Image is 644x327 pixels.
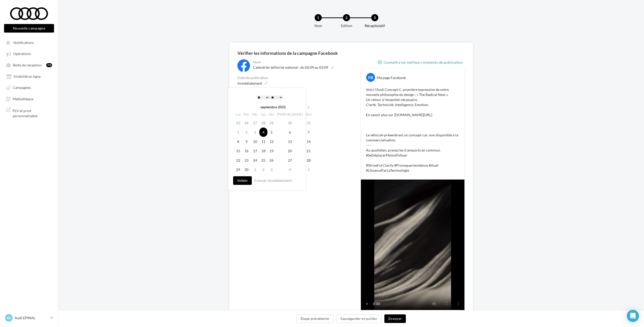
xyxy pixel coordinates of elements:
td: 3 [267,165,276,174]
span: AE [7,315,11,320]
td: 31 [304,118,313,128]
p: Audi EPINAL [15,315,48,320]
th: [PERSON_NAME] [276,111,304,118]
button: Envoyer immédiatement [252,178,294,184]
td: 28 [304,156,313,165]
div: : [244,93,295,101]
td: 29 [267,118,276,128]
td: 12 [267,137,276,146]
span: PLV et print personnalisable [13,107,52,118]
td: 25 [259,156,267,165]
th: Lun [234,111,242,118]
div: Récapitulatif [359,23,391,28]
td: 2 [242,128,251,137]
div: 1 [315,14,322,21]
div: Open Intercom Messenger [627,310,639,322]
a: Opérations [3,49,55,58]
a: Campagnes [3,83,55,92]
div: FB [366,73,375,82]
th: Mar [242,111,251,118]
td: 23 [242,156,251,165]
div: Edition [330,23,363,28]
th: Ven [267,111,276,118]
td: 4 [276,165,304,174]
button: Sauvegarder et quitter [336,314,382,323]
td: 26 [267,156,276,165]
td: 2 [259,165,267,174]
td: 26 [242,118,251,128]
span: Calendrier éditorial national : du 02.09 au 03.09 [253,65,328,69]
span: Immédiatement [237,81,262,85]
p: Voici l’Audi Concept C, première expression de notre nouvelle philosophie du design : « The Radic... [366,87,459,173]
td: 5 [304,165,313,174]
a: Visibilité en ligne [3,72,55,81]
a: PLV et print personnalisable [3,105,55,120]
a: Médiathèque [3,94,55,103]
div: Nom [253,60,352,64]
span: Campagnes [13,86,31,90]
div: 75 [46,63,52,67]
div: 2 [343,14,350,21]
td: 30 [276,118,304,128]
td: 16 [242,146,251,156]
button: Nouvelle campagne [4,24,54,33]
button: Envoyer [384,314,406,323]
span: Médiathèque [13,97,33,101]
td: 15 [234,146,242,156]
td: 6 [276,128,304,137]
td: 19 [267,146,276,156]
button: Valider [233,176,252,185]
td: 22 [234,156,242,165]
td: 8 [234,137,242,146]
td: 9 [242,137,251,146]
span: Boîte de réception [13,63,42,67]
td: 14 [304,137,313,146]
a: Boîte de réception75 [3,60,55,70]
a: AE Audi EPINAL [4,313,54,323]
button: Étape précédente [296,314,334,323]
td: 1 [234,128,242,137]
th: Jeu [259,111,267,118]
span: Notifications [13,40,34,45]
div: Date de publication [237,76,353,80]
td: 20 [276,146,304,156]
td: 28 [259,118,267,128]
td: 11 [259,137,267,146]
td: 5 [267,128,276,137]
td: 13 [276,137,304,146]
td: 7 [304,128,313,137]
th: septembre 2025 [242,103,304,111]
div: 3 [371,14,378,21]
div: Nom [302,23,334,28]
td: 1 [251,165,259,174]
td: 27 [251,118,259,128]
th: Dim [304,111,313,118]
td: 29 [234,165,242,174]
td: 4 [259,128,267,137]
td: 25 [234,118,242,128]
td: 27 [276,156,304,165]
div: Vérifier les informations de la campagne Facebook [237,51,465,55]
span: Opérations [13,52,31,56]
a: Connaître les meilleurs moments de publication [378,59,465,65]
td: 17 [251,146,259,156]
button: Notifications [3,38,53,47]
td: 3 [251,128,259,137]
td: 18 [259,146,267,156]
th: Mer [251,111,259,118]
td: 10 [251,137,259,146]
td: 30 [242,165,251,174]
div: Ma page Facebook [377,75,406,80]
td: 21 [304,146,313,156]
span: Visibilité en ligne [14,74,41,79]
td: 24 [251,156,259,165]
